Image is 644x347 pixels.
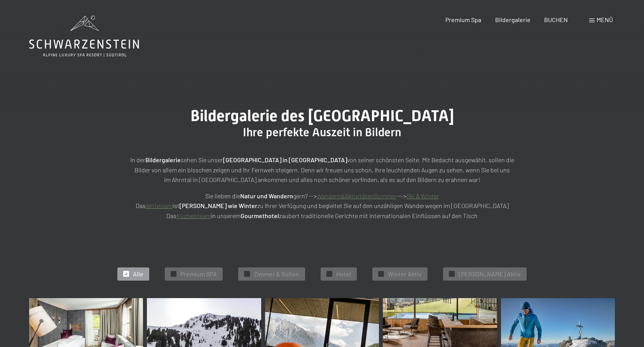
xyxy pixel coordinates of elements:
span: Hotel [336,270,351,278]
span: Ihre perfekte Auszeit in Bildern [243,125,401,139]
span: Zimmer & Suiten [254,270,299,278]
span: ✓ [328,271,331,277]
span: Winter Aktiv [388,270,422,278]
p: Sie lieben die gern? --> ---> Das ist zu Ihrer Verfügung und begleitet Sie auf den unzähligen Wan... [128,191,517,221]
span: ✓ [172,271,175,277]
span: ✓ [380,271,383,277]
span: Bildergalerie des [GEOGRAPHIC_DATA] [190,107,454,125]
strong: Natur und Wandern [240,192,293,200]
a: Aktivteam [146,202,173,209]
span: Premium SPA [180,270,217,278]
a: Bildergalerie [495,16,531,23]
strong: [PERSON_NAME] wie Winter [180,202,257,209]
a: Wandern&AktivitätenSommer [317,192,396,200]
a: Premium Spa [445,16,481,23]
span: Menü [597,16,613,23]
span: ✓ [246,271,249,277]
img: Wellnesshotels - Sky Bar - Sky Lounge - Sky Pool - Südtirol [383,298,497,347]
a: Küchenteam [176,212,211,219]
strong: Gourmethotel [241,212,279,219]
strong: [GEOGRAPHIC_DATA] in [GEOGRAPHIC_DATA] [223,156,347,163]
span: ✓ [125,271,128,277]
a: BUCHEN [544,16,568,23]
strong: Bildergalerie [145,156,181,163]
a: Ski & Winter [407,192,439,200]
span: Alle [133,270,143,278]
p: In der sehen Sie unser von seiner schönsten Seite. Mit Bedacht ausgewählt, sollen die Bilder von ... [128,155,517,185]
span: ✓ [450,271,454,277]
span: [PERSON_NAME] Aktiv [459,270,521,278]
